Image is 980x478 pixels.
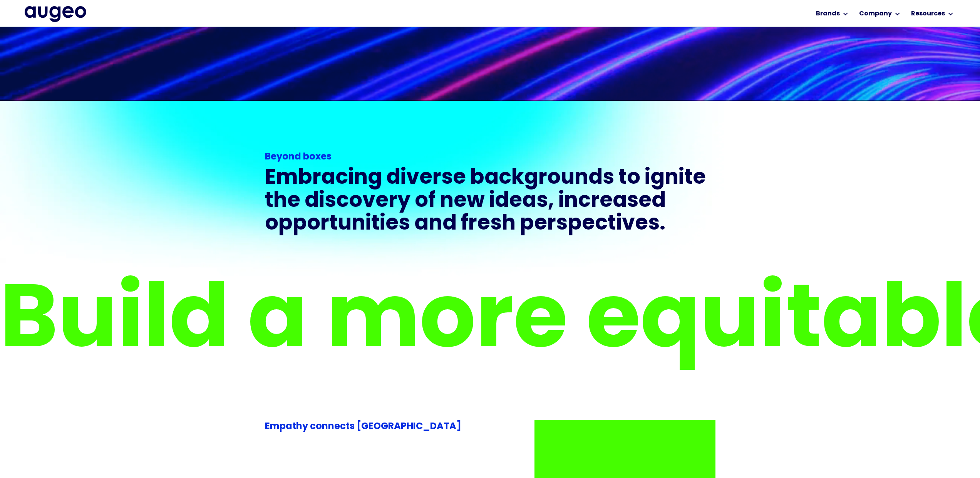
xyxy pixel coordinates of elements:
[25,6,86,22] img: Augeo's full logo in midnight blue.
[816,9,840,18] div: Brands
[859,9,892,18] div: Company
[25,6,86,22] a: home
[265,150,715,164] div: Beyond boxes
[265,167,715,236] h3: Embracing diverse backgrounds to ignite the discovery of new ideas, increased opportunities and f...
[265,420,478,434] div: Empathy connects [GEOGRAPHIC_DATA]
[911,9,945,18] div: Resources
